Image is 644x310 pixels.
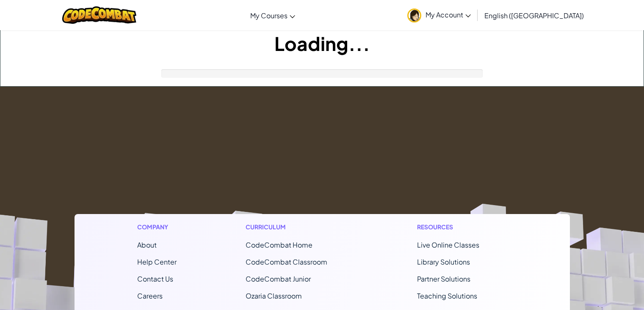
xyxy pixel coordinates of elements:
a: My Courses [246,4,299,27]
span: My Account [426,10,471,19]
a: Help Center [137,257,177,266]
a: Careers [137,291,163,300]
span: My Courses [250,11,287,20]
a: My Account [403,2,475,28]
img: avatar [407,8,421,23]
a: CodeCombat Junior [246,274,311,283]
h1: Company [137,223,177,231]
span: CodeCombat Home [246,240,312,249]
span: Contact Us [137,274,173,283]
a: English ([GEOGRAPHIC_DATA]) [480,4,588,27]
a: About [137,240,157,249]
h1: Curriculum [246,223,348,231]
a: Teaching Solutions [417,291,477,300]
span: English ([GEOGRAPHIC_DATA]) [484,11,584,20]
a: Ozaria Classroom [246,291,302,300]
a: CodeCombat Classroom [246,257,327,266]
a: Partner Solutions [417,274,470,283]
h1: Resources [417,223,507,231]
img: CodeCombat logo [62,6,136,24]
a: Live Online Classes [417,240,479,249]
h1: Loading... [0,30,644,56]
a: Library Solutions [417,257,470,266]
